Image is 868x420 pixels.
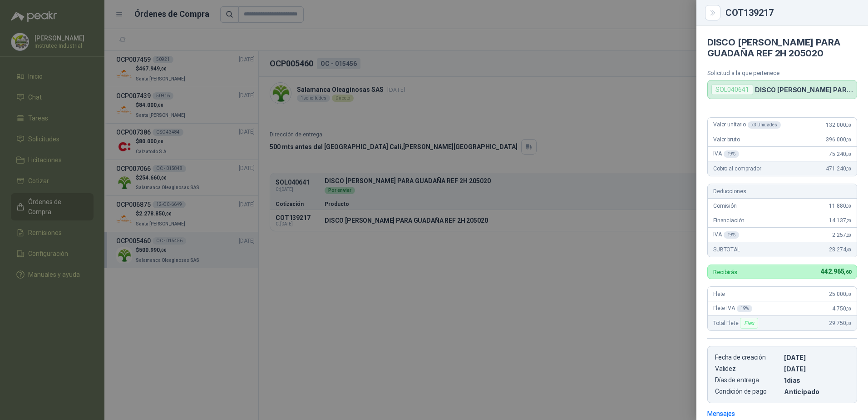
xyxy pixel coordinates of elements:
[829,320,851,326] span: 29.750
[715,388,780,395] p: Condición de pago
[829,217,851,224] span: 14.137
[724,150,740,158] div: 19 %
[844,269,851,275] span: ,60
[846,292,851,297] span: ,00
[829,291,851,297] span: 25.000
[846,321,851,326] span: ,00
[713,165,761,172] span: Cobro al comprador
[832,232,851,238] span: 2.257
[707,7,718,18] button: Close
[725,8,857,17] div: COT139217
[846,204,851,209] span: ,00
[784,354,849,361] p: [DATE]
[784,388,849,395] p: Anticipado
[846,218,851,223] span: ,20
[846,247,851,252] span: ,40
[713,269,737,275] p: Recibirás
[707,409,735,419] div: Mensajes
[829,246,851,253] span: 28.274
[826,136,851,143] span: 396.000
[755,86,853,94] p: DISCO [PERSON_NAME] PARA GUADAÑA REF 2H 205020
[846,166,851,171] span: ,00
[715,376,780,384] p: Días de entrega
[846,137,851,142] span: ,00
[826,122,851,128] span: 132.000
[846,306,851,311] span: ,00
[713,305,752,312] span: Flete IVA
[784,365,849,373] p: [DATE]
[832,305,851,312] span: 4.750
[713,136,740,143] span: Valor bruto
[713,231,739,239] span: IVA
[707,70,857,76] p: Solicitud a la que pertenece
[713,203,737,209] span: Comisión
[826,165,851,172] span: 471.240
[713,217,745,224] span: Financiación
[740,318,758,329] div: Flex
[713,318,760,329] span: Total Flete
[713,291,725,297] span: Flete
[829,151,851,157] span: 75.240
[713,188,746,195] span: Deducciones
[748,121,781,129] div: x 3 Unidades
[711,84,753,95] div: SOL040641
[846,152,851,157] span: ,00
[713,246,740,253] span: SUBTOTAL
[724,231,740,239] div: 19 %
[707,37,857,59] h4: DISCO [PERSON_NAME] PARA GUADAÑA REF 2H 205020
[715,354,780,361] p: Fecha de creación
[821,268,851,275] span: 442.965
[715,365,780,373] p: Validez
[846,123,851,128] span: ,00
[784,376,849,384] p: 1 dias
[737,305,753,312] div: 19 %
[829,203,851,209] span: 11.880
[713,150,739,158] span: IVA
[713,121,781,129] span: Valor unitario
[846,233,851,238] span: ,20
